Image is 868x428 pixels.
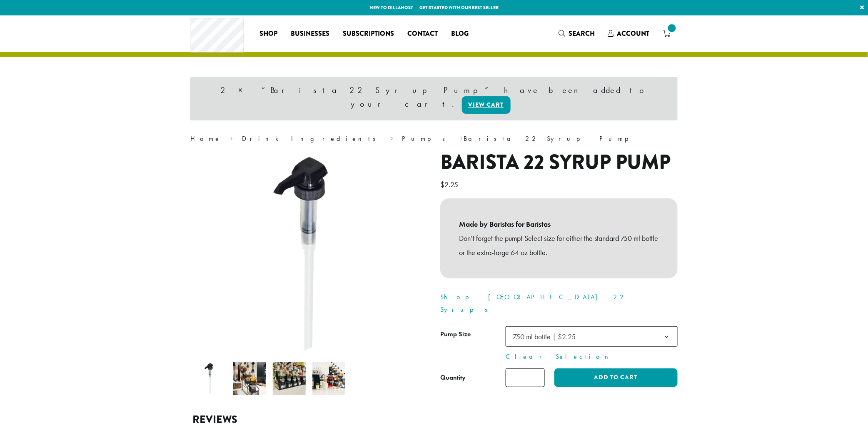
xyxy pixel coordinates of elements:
[440,150,678,175] h1: Barista 22 Syrup Pump
[440,328,506,340] label: Pump Size
[190,77,678,120] div: 2 × “Barista 22 Syrup Pump” have been added to your cart.
[194,362,227,395] img: Barista 22 Syrup Pump
[513,332,576,341] span: 750 ml bottle | $2.25
[506,368,545,387] input: Product quantity
[440,373,466,383] div: Quantity
[460,131,463,144] span: ›
[440,293,627,314] a: Shop [GEOGRAPHIC_DATA] 22 Syrups
[552,27,601,40] a: Search
[459,231,659,260] p: Don’t forget the pump! Select size for either the standard 750 ml bottle or the extra-large 64 oz...
[190,134,678,144] nav: Breadcrumb
[440,180,444,189] span: $
[390,131,393,144] span: ›
[233,362,266,395] img: Barista 22 Syrup Pump - Image 2
[509,328,584,345] span: 750 ml bottle | $2.25
[408,29,438,39] span: Contact
[260,29,278,39] span: Shop
[459,217,659,231] b: Made by Baristas for Baristas
[554,368,678,387] button: Add to cart
[291,29,330,39] span: Businesses
[440,180,460,189] bdi: 2.25
[402,134,451,143] a: Pumps
[192,413,676,426] h2: Reviews
[312,362,345,395] img: Barista 22 Syrup Pump - Image 4
[451,29,469,39] span: Blog
[190,134,221,143] a: Home
[242,134,382,143] a: Drink Ingredients
[230,131,233,144] span: ›
[569,29,595,38] span: Search
[273,362,306,395] img: Barista 22 Syrup Pump - Image 3
[617,29,650,38] span: Account
[506,352,678,362] a: Clear Selection
[462,96,511,114] a: View cart
[343,29,394,39] span: Subscriptions
[253,27,284,40] a: Shop
[506,326,678,347] span: 750 ml bottle | $2.25
[419,4,499,11] a: Get started with our best seller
